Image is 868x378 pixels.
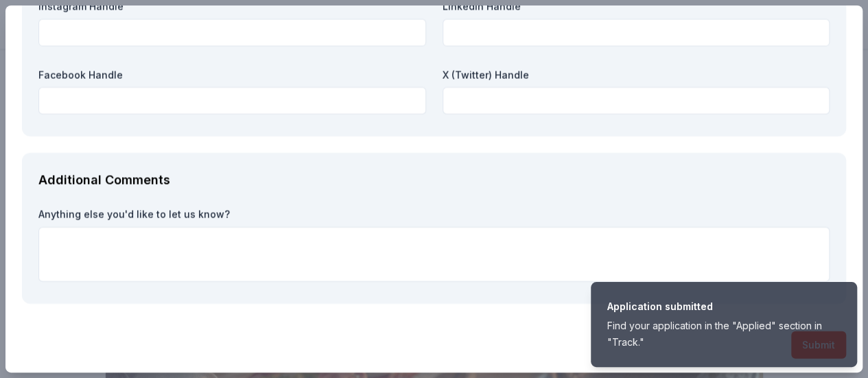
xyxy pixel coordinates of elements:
[38,69,426,82] label: Facebook Handle
[443,69,830,82] label: X (Twitter) Handle
[607,298,841,315] div: Application submitted
[38,208,830,222] label: Anything else you'd like to let us know?
[38,169,830,191] div: Additional Comments
[607,318,841,351] div: Find your application in the "Applied" section in "Track."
